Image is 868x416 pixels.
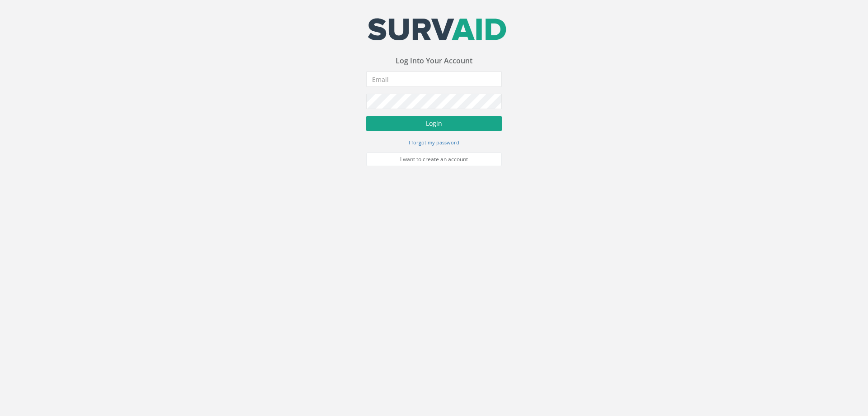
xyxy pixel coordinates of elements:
input: Email [366,72,502,87]
a: I want to create an account [366,153,502,166]
a: I forgot my password [409,138,459,146]
h3: Log Into Your Account [366,57,502,65]
button: Login [366,116,502,131]
small: I forgot my password [409,139,459,146]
